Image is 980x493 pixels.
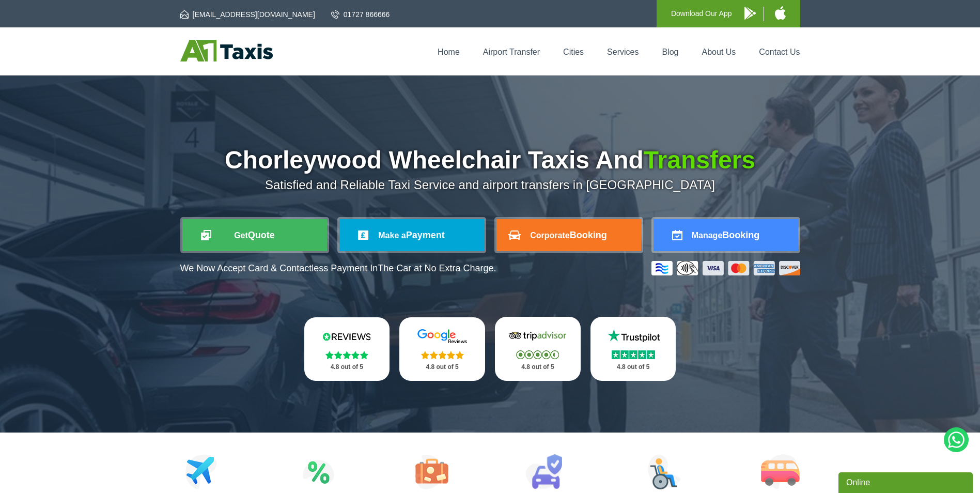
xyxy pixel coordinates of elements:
[662,48,678,56] a: Blog
[316,361,379,374] p: 4.8 out of 5
[590,317,676,381] a: Trustpilot Stars 4.8 out of 5
[525,454,562,489] img: Car Rental
[496,219,641,251] a: CorporateBooking
[325,351,368,359] img: Stars
[234,231,248,240] span: Get
[602,361,665,374] p: 4.8 out of 5
[415,454,448,489] img: Tours
[399,317,485,381] a: Google Stars 4.8 out of 5
[602,328,664,344] img: Trustpilot
[483,48,540,56] a: Airport Transfer
[180,178,800,192] p: Satisfied and Reliable Taxi Service and airport transfers in [GEOGRAPHIC_DATA]
[180,148,800,173] h1: Chorleywood Wheelchair Taxis And
[303,454,334,489] img: Attractions
[180,40,273,61] img: A1 Taxis St Albans LTD
[671,7,732,20] p: Download Our App
[316,329,378,344] img: Reviews.io
[612,350,655,359] img: Stars
[744,7,756,20] img: A1 Taxis Android App
[530,231,569,240] span: Corporate
[304,317,390,381] a: Reviews.io Stars 4.8 out of 5
[182,219,327,251] a: GetQuote
[495,317,581,381] a: Tripadvisor Stars 4.8 out of 5
[339,219,484,251] a: Make aPayment
[180,263,496,274] p: We Now Accept Card & Contactless Payment In
[607,48,639,56] a: Services
[411,329,473,344] img: Google
[185,454,217,489] img: Airport Transfers
[692,231,723,240] span: Manage
[516,350,559,359] img: Stars
[654,219,798,251] a: ManageBooking
[563,48,584,56] a: Cities
[411,361,474,374] p: 4.8 out of 5
[378,263,496,273] span: The Car at No Extra Charge.
[421,351,464,359] img: Stars
[180,9,315,20] a: [EMAIL_ADDRESS][DOMAIN_NAME]
[761,454,800,489] img: Minibus
[506,361,569,374] p: 4.8 out of 5
[644,146,755,174] span: Transfers
[775,6,786,20] img: A1 Taxis iPhone App
[651,261,800,275] img: Credit And Debit Cards
[838,470,975,493] iframe: chat widget
[759,48,800,56] a: Contact Us
[438,48,460,56] a: Home
[507,328,569,344] img: Tripadvisor
[331,9,390,20] a: 01727 866666
[648,454,681,489] img: Wheelchair
[378,231,406,240] span: Make a
[702,48,736,56] a: About Us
